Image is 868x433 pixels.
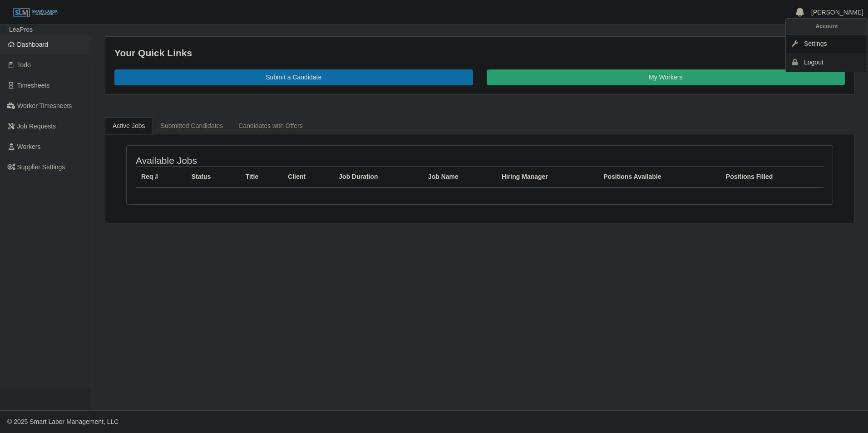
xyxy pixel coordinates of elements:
[136,155,414,166] h4: Available Jobs
[7,418,118,425] span: © 2025 Smart Labor Management, LLC
[114,69,473,85] a: Submit a Candidate
[231,117,310,135] a: Candidates with Offers
[105,117,153,135] a: Active Jobs
[17,82,50,89] span: Timesheets
[423,166,496,187] th: Job Name
[282,166,333,187] th: Client
[13,8,58,18] img: SLM Logo
[17,143,41,150] span: Workers
[720,166,824,187] th: Positions Filled
[811,8,863,17] a: [PERSON_NAME]
[240,166,283,187] th: Title
[136,166,186,187] th: Req #
[786,53,868,72] a: Logout
[496,166,598,187] th: Hiring Manager
[186,166,240,187] th: Status
[114,46,845,60] div: Your Quick Links
[598,166,720,187] th: Positions Available
[333,166,423,187] th: Job Duration
[487,69,845,85] a: My Workers
[17,163,65,171] span: Supplier Settings
[9,26,33,33] span: LeaPros
[17,123,56,130] span: Job Requests
[816,23,838,30] strong: Account
[153,117,231,135] a: Submitted Candidates
[786,34,868,53] a: Settings
[17,102,72,109] span: Worker Timesheets
[17,61,31,69] span: Todo
[17,41,49,48] span: Dashboard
